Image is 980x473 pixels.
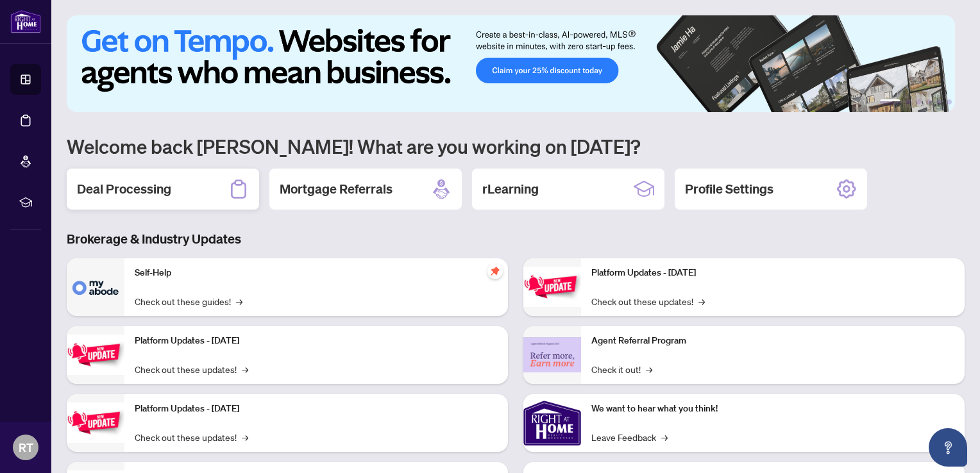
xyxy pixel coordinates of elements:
p: We want to hear what you think! [591,402,954,416]
img: Self-Help [67,258,124,316]
span: → [242,362,248,376]
span: → [646,362,652,376]
h2: Deal Processing [77,180,171,198]
span: → [661,430,668,444]
button: 4 [926,99,931,104]
img: logo [10,10,41,33]
h2: Mortgage Referrals [280,180,393,198]
a: Check out these updates!→ [135,362,248,376]
p: Platform Updates - [DATE] [591,266,954,280]
button: 2 [906,99,911,104]
a: Check it out!→ [591,362,652,376]
img: We want to hear what you think! [523,394,581,452]
button: 5 [936,99,942,104]
button: Open asap [929,428,967,467]
img: Agent Referral Program [523,337,581,372]
img: Slide 0 [67,15,955,112]
a: Check out these guides!→ [135,294,242,308]
span: RT [19,438,33,456]
span: → [236,294,242,308]
p: Platform Updates - [DATE] [135,334,498,348]
h3: Brokerage & Industry Updates [67,230,965,248]
button: 6 [947,99,952,104]
span: pushpin [487,263,503,279]
p: Agent Referral Program [591,334,954,348]
h1: Welcome back [PERSON_NAME]! What are you working on [DATE]? [67,134,965,158]
span: → [242,430,248,444]
button: 3 [916,99,921,104]
p: Self-Help [135,266,498,280]
h2: Profile Settings [685,180,773,198]
img: Platform Updates - June 23, 2025 [523,267,581,307]
a: Leave Feedback→ [591,430,668,444]
img: Platform Updates - September 16, 2025 [67,335,124,375]
a: Check out these updates!→ [135,430,248,444]
a: Check out these updates!→ [591,294,705,308]
span: → [698,294,705,308]
img: Platform Updates - July 21, 2025 [67,402,124,443]
h2: rLearning [482,180,539,198]
p: Platform Updates - [DATE] [135,402,498,416]
button: 1 [880,99,900,104]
